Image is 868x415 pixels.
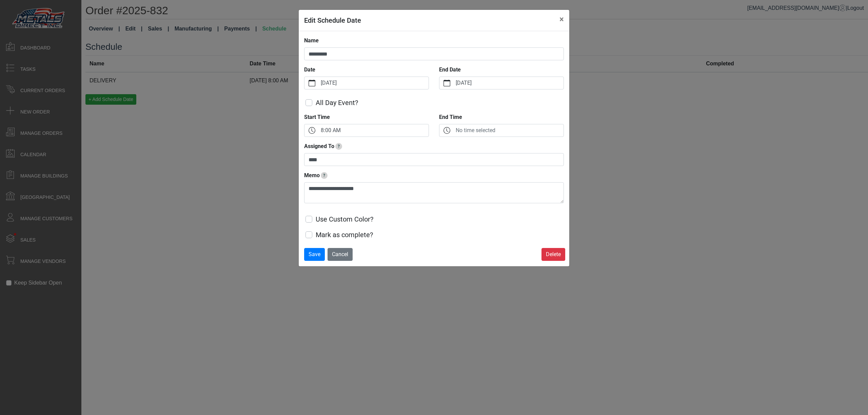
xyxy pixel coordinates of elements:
strong: Memo [304,172,320,179]
strong: End Time [439,114,462,120]
label: All Day Event? [316,98,358,108]
strong: Start Time [304,114,330,120]
h5: Edit Schedule Date [304,15,361,25]
label: 8:00 AM [319,124,429,137]
svg: clock [443,127,450,134]
svg: calendar [309,80,315,86]
svg: clock [309,127,315,134]
strong: Assigned To [304,143,334,149]
label: [DATE] [454,77,564,89]
button: clock [439,124,454,137]
button: Save [304,248,325,261]
svg: calendar [443,80,450,86]
span: Notes or Instructions for date - ex. 'Date was rescheduled by vendor' [321,172,328,179]
strong: Date [304,66,315,73]
button: calendar [304,77,319,89]
label: No time selected [454,124,564,137]
label: Mark as complete? [316,230,373,240]
strong: Name [304,37,319,44]
label: Use Custom Color? [316,214,373,224]
span: Track who this date is assigned to this date - delviery driver, install crew, etc [335,143,342,150]
strong: End Date [439,66,461,73]
button: Close [554,10,569,29]
span: Save [309,251,320,257]
button: calendar [439,77,454,89]
button: Delete [541,248,565,261]
button: clock [304,124,319,137]
button: Cancel [328,248,353,261]
label: [DATE] [319,77,429,89]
